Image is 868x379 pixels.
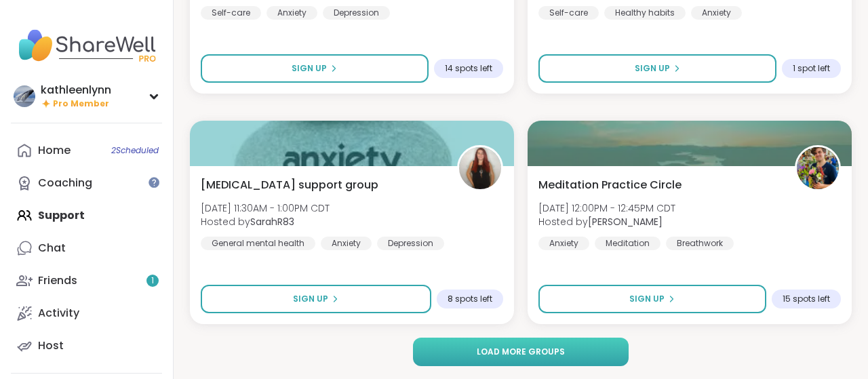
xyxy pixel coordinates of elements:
[538,177,682,193] span: Meditation Practice Circle
[267,6,317,20] div: Anxiety
[292,62,327,75] span: Sign Up
[293,293,328,305] span: Sign Up
[38,143,71,158] div: Home
[201,6,261,20] div: Self-care
[323,6,390,20] div: Depression
[459,147,501,189] img: SarahR83
[11,330,162,362] a: Host
[53,98,109,110] span: Pro Member
[111,145,159,156] span: 2 Scheduled
[38,306,79,321] div: Activity
[11,232,162,264] a: Chat
[38,176,92,191] div: Coaching
[201,201,330,215] span: [DATE] 11:30AM - 1:00PM CDT
[413,338,628,366] button: Load more groups
[11,297,162,330] a: Activity
[377,237,444,250] div: Depression
[604,6,686,20] div: Healthy habits
[445,63,492,74] span: 14 spots left
[41,83,111,98] div: kathleenlynn
[201,177,378,193] span: [MEDICAL_DATA] support group
[666,237,734,250] div: Breathwork
[201,285,431,313] button: Sign Up
[14,85,35,107] img: kathleenlynn
[149,177,159,188] iframe: Spotlight
[201,215,330,228] span: Hosted by
[38,273,77,288] div: Friends
[11,167,162,199] a: Coaching
[477,346,565,358] span: Load more groups
[201,237,315,250] div: General mental health
[448,294,492,304] span: 8 spots left
[635,62,670,75] span: Sign Up
[588,215,663,228] b: [PERSON_NAME]
[38,338,64,353] div: Host
[538,237,589,250] div: Anxiety
[11,264,162,297] a: Friends1
[201,54,429,83] button: Sign Up
[783,294,830,304] span: 15 spots left
[797,147,839,189] img: Nicholas
[691,6,742,20] div: Anxiety
[538,215,675,228] span: Hosted by
[538,54,776,83] button: Sign Up
[250,215,294,228] b: SarahR83
[793,63,830,74] span: 1 spot left
[321,237,372,250] div: Anxiety
[151,275,154,287] span: 1
[538,201,675,215] span: [DATE] 12:00PM - 12:45PM CDT
[538,6,599,20] div: Self-care
[629,293,665,305] span: Sign Up
[11,22,162,69] img: ShareWell Nav Logo
[11,134,162,167] a: Home2Scheduled
[538,285,766,313] button: Sign Up
[595,237,660,250] div: Meditation
[38,241,66,256] div: Chat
